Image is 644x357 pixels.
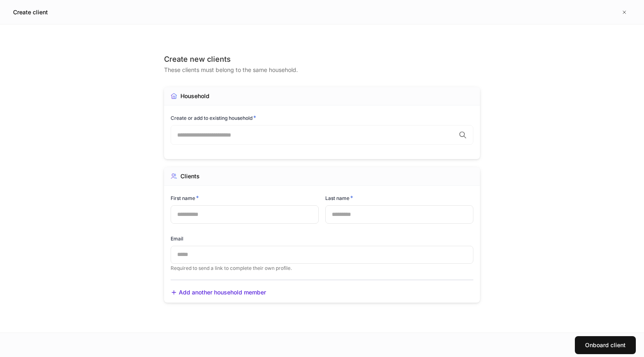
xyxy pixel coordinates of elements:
[575,336,636,354] button: Onboard client
[171,235,183,242] h6: Email
[171,114,256,122] h6: Create or add to existing household
[164,64,480,74] div: These clients must belong to the same household.
[180,172,200,180] div: Clients
[171,194,199,202] h6: First name
[180,92,209,100] div: Household
[171,288,266,297] button: Add another household member
[164,54,480,64] div: Create new clients
[171,265,473,272] p: Required to send a link to complete their own profile.
[325,194,353,202] h6: Last name
[585,341,626,349] div: Onboard client
[13,8,48,16] h5: Create client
